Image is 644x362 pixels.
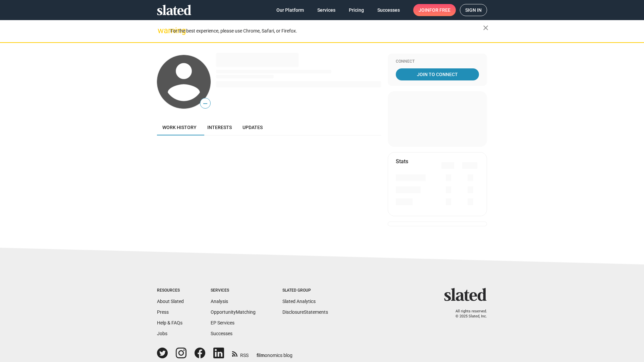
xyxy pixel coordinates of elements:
a: Slated Analytics [282,299,316,304]
a: Updates [237,119,268,135]
span: — [200,99,210,108]
p: All rights reserved. © 2025 Slated, Inc. [448,309,487,319]
div: Connect [396,59,479,64]
a: Help & FAQs [157,320,182,325]
a: Analysis [211,299,228,304]
span: Updates [243,125,263,130]
span: Work history [162,125,197,130]
mat-card-title: Stats [396,158,408,165]
a: RSS [232,348,249,359]
a: Work history [157,119,202,135]
a: Join To Connect [396,68,479,80]
div: For the best experience, please use Chrome, Safari, or Firefox. [170,26,483,36]
a: Pricing [343,4,369,16]
a: Services [312,4,341,16]
mat-icon: warning [158,26,166,35]
span: Successes [377,4,400,16]
a: Interests [202,119,237,135]
div: Slated Group [282,288,328,293]
div: Resources [157,288,184,293]
a: Successes [372,4,405,16]
a: EP Services [211,320,234,325]
span: Join [419,4,450,16]
a: Successes [211,331,232,336]
span: film [257,353,265,358]
div: Services [211,288,256,293]
a: Sign in [460,4,487,16]
span: Interests [207,125,232,130]
a: Jobs [157,331,167,336]
span: Join To Connect [397,68,478,80]
mat-icon: close [482,24,490,32]
a: filmonomics blog [257,347,292,359]
span: Sign in [465,4,482,16]
a: About Slated [157,299,184,304]
a: OpportunityMatching [211,309,256,315]
a: Joinfor free [413,4,456,16]
span: Our Platform [276,4,304,16]
span: Services [317,4,335,16]
a: DisclosureStatements [282,309,328,315]
span: Pricing [349,4,364,16]
span: for free [429,4,450,16]
a: Press [157,309,169,315]
a: Our Platform [271,4,309,16]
